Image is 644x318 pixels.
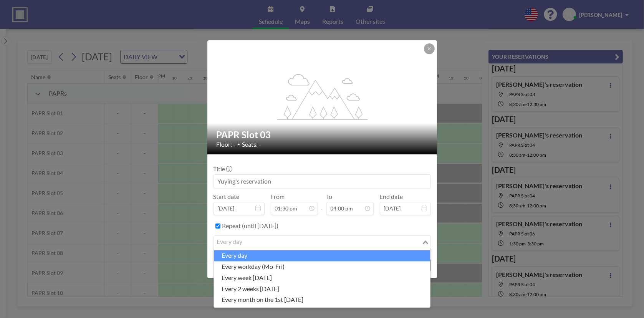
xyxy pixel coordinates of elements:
span: Floor: - [217,141,236,148]
g: flex-grow: 1.2; [277,73,368,119]
span: • [238,141,240,147]
label: Repeat (until [DATE]) [222,222,279,230]
span: Seats: - [242,141,262,148]
input: Yuying's reservation [214,175,430,188]
label: From [271,193,285,200]
label: Start date [214,193,240,200]
label: Title [214,165,232,173]
label: To [326,193,333,200]
h2: PAPR Slot 03 [217,129,429,141]
button: BOOK NOW [392,258,430,272]
span: - [321,195,323,212]
div: Search for option [214,236,430,249]
label: End date [380,193,403,200]
input: Search for option [215,237,421,247]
